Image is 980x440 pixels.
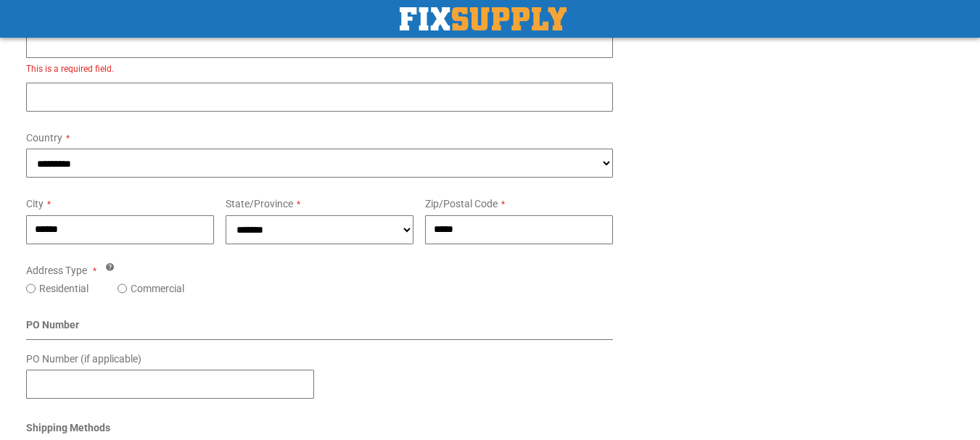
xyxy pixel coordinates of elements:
span: Country [26,132,62,144]
span: PO Number (if applicable) [26,353,141,365]
span: State/Province [226,198,293,209]
label: Residential [39,281,88,296]
img: Fix Industrial Supply [400,7,567,30]
a: store logo [400,7,567,30]
span: City [26,198,44,209]
span: This is a required field. [26,64,114,74]
label: Commercial [131,281,184,296]
div: PO Number [26,317,613,340]
span: Address Type [26,265,87,276]
span: Zip/Postal Code [425,198,498,209]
